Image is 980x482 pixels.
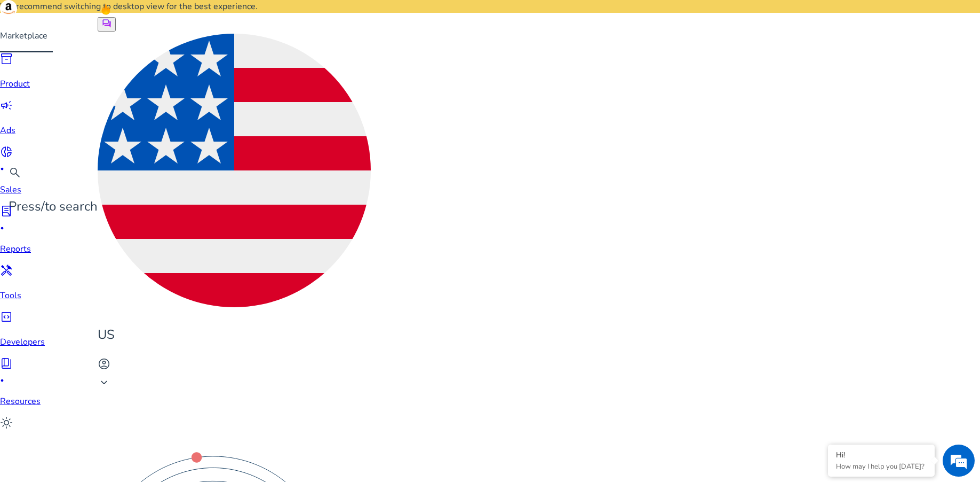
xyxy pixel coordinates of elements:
[98,357,110,370] span: account_circle
[836,462,927,471] p: How may I help you today?
[98,325,371,344] p: US
[98,376,110,389] span: keyboard_arrow_down
[98,34,371,307] img: us.svg
[836,450,927,460] div: Hi!
[9,197,98,216] p: Press to search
